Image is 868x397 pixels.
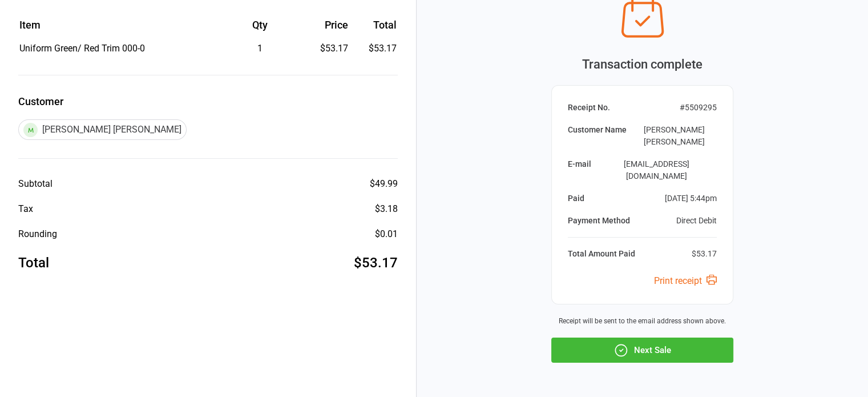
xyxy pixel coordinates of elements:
[19,43,145,54] span: Uniform Green/ Red Trim 000-0
[18,119,187,140] div: [PERSON_NAME] [PERSON_NAME]
[18,177,53,191] div: Subtotal
[568,158,591,182] div: E-mail
[302,17,348,33] div: Price
[654,275,717,286] a: Print receipt
[18,202,33,216] div: Tax
[676,215,717,227] div: Direct Debit
[665,193,717,204] div: [DATE] 5:44pm
[302,42,348,55] div: $53.17
[551,338,733,363] button: Next Sale
[353,17,397,41] th: Total
[219,42,300,55] div: 1
[353,42,397,55] td: $53.17
[596,158,717,182] div: [EMAIL_ADDRESS][DOMAIN_NAME]
[692,248,717,260] div: $53.17
[375,227,398,241] div: $0.01
[568,193,584,204] div: Paid
[19,17,218,41] th: Item
[375,202,398,216] div: $3.18
[18,94,398,109] label: Customer
[551,316,733,326] div: Receipt will be sent to the email address shown above.
[354,252,398,273] div: $53.17
[680,102,717,114] div: # 5509295
[631,124,717,148] div: [PERSON_NAME] [PERSON_NAME]
[551,55,733,74] div: Transaction complete
[568,124,627,148] div: Customer Name
[370,177,398,191] div: $49.99
[219,17,300,41] th: Qty
[568,102,610,114] div: Receipt No.
[18,252,49,273] div: Total
[18,227,57,241] div: Rounding
[568,215,630,227] div: Payment Method
[568,248,635,260] div: Total Amount Paid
